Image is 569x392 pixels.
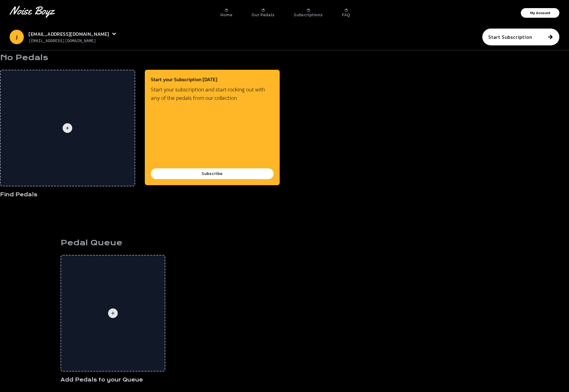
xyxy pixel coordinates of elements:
[252,6,275,18] a: Our Pedals
[294,6,323,18] a: Subscriptions
[294,12,323,18] p: Subscriptions
[61,238,123,248] h1: Pedal Queue
[151,168,274,179] button: Subscribe
[220,6,232,18] a: Home
[61,255,165,390] a: Add Pedals to your Queue
[220,12,232,18] p: Home
[61,376,165,385] h5: Add Pedals to your Queue
[342,12,350,18] p: FAQ
[29,30,116,38] summary: [EMAIL_ADDRESS][DOMAIN_NAME]
[151,76,274,83] p: Start your Subscription [DATE]
[342,6,350,18] a: FAQ
[151,85,274,102] p: Start your subscription and start rocking out with any of the pedals from our collection.
[482,29,559,45] button: Start Subscription
[10,30,24,44] div: J
[252,12,275,18] p: Our Pedals
[29,30,111,38] span: [EMAIL_ADDRESS][DOMAIN_NAME]
[284,29,559,45] a: Start Subscription
[521,8,559,18] button: My Account
[29,38,284,44] p: [EMAIL_ADDRESS][DOMAIN_NAME]
[530,11,550,15] p: My Account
